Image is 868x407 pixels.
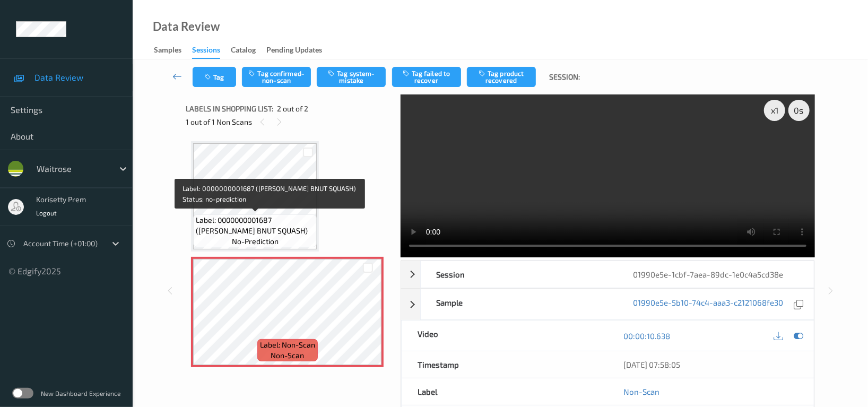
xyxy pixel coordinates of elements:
[617,261,814,288] div: 01990e5e-1cbf-7aea-89dc-1e0c4a5cd38e
[392,67,461,87] button: Tag failed to recover
[623,359,797,370] div: [DATE] 07:58:05
[266,45,322,58] div: Pending Updates
[192,43,231,59] a: Sessions
[153,21,220,32] div: Data Review
[154,43,192,58] a: Samples
[186,103,273,114] span: Labels in shopping list:
[623,331,670,341] a: 00:00:10.638
[260,340,315,350] span: Label: Non-Scan
[401,261,814,288] div: Session01990e5e-1cbf-7aea-89dc-1e0c4a5cd38e
[266,43,333,58] a: Pending Updates
[232,236,279,247] span: no-prediction
[421,261,618,288] div: Session
[231,43,266,58] a: Catalog
[402,351,607,378] div: Timestamp
[192,45,220,59] div: Sessions
[271,350,304,361] span: non-scan
[401,289,814,320] div: Sample01990e5e-5b10-74c4-aaa3-c2121068fe30
[277,103,308,114] span: 2 out of 2
[317,67,386,87] button: Tag system-mistake
[549,72,580,82] span: Session:
[402,378,607,405] div: Label
[231,45,256,58] div: Catalog
[623,386,659,397] a: Non-Scan
[633,297,783,311] a: 01990e5e-5b10-74c4-aaa3-c2121068fe30
[421,289,618,319] div: Sample
[788,100,810,121] div: 0 s
[186,115,393,128] div: 1 out of 1 Non Scans
[242,67,311,87] button: Tag confirmed-non-scan
[154,45,181,58] div: Samples
[467,67,536,87] button: Tag product recovered
[764,100,785,121] div: x 1
[196,215,314,236] span: Label: 0000000001687 ([PERSON_NAME] BNUT SQUASH)
[193,67,236,87] button: Tag
[402,321,607,351] div: Video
